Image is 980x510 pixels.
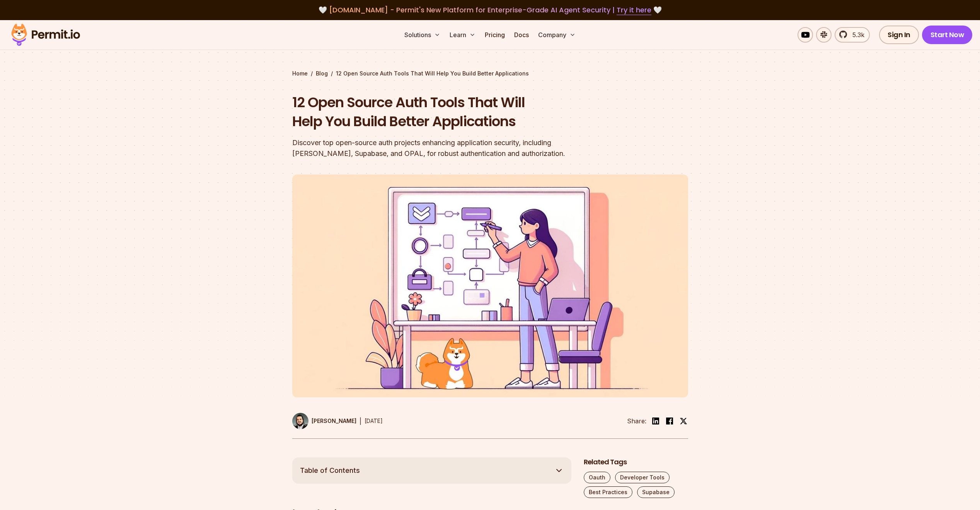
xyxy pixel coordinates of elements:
a: Supabase [637,486,675,498]
h1: 12 Open Source Auth Tools That Will Help You Build Better Applications [292,93,589,131]
a: Sign In [879,26,919,44]
button: Solutions [401,27,443,43]
img: Permit logo [8,22,84,48]
img: twitter [680,417,687,425]
li: Share: [627,416,646,426]
a: Pricing [482,27,508,43]
a: Oauth [584,472,610,483]
span: Table of Contents [300,465,360,476]
div: Discover top open-source auth projects enhancing application security, including [PERSON_NAME], S... [292,137,589,159]
div: 🤍 🤍 [19,5,961,15]
img: linkedin [651,416,660,426]
a: Docs [511,27,532,43]
a: Home [292,70,308,77]
img: Gabriel L. Manor [292,413,308,429]
a: [PERSON_NAME] [292,413,356,429]
a: Developer Tools [615,472,670,483]
p: [PERSON_NAME] [312,417,356,425]
a: Start Now [922,26,973,44]
button: Learn [447,27,479,43]
a: 5.3k [835,27,870,43]
button: Company [535,27,579,43]
a: Blog [316,70,328,77]
div: / / [292,70,688,77]
img: facebook [665,416,674,426]
a: Try it here [617,5,651,15]
img: 12 Open Source Auth Tools That Will Help You Build Better Applications [292,175,688,397]
div: | [360,416,361,426]
h2: Related Tags [584,457,688,467]
span: [DOMAIN_NAME] - Permit's New Platform for Enterprise-Grade AI Agent Security | [329,5,651,15]
time: [DATE] [365,418,383,424]
span: 5.3k [848,30,864,39]
button: Table of Contents [292,457,571,484]
a: Best Practices [584,486,632,498]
